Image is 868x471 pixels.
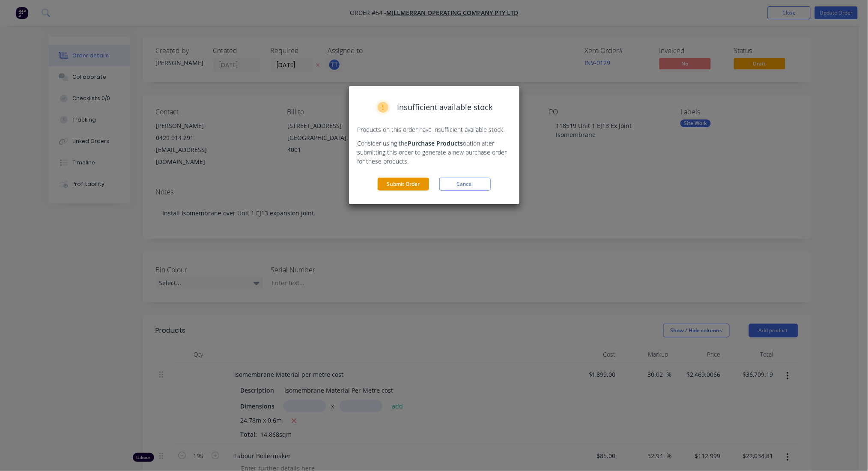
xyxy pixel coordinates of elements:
strong: Purchase Products [408,139,463,147]
span: Insufficient available stock [397,101,493,113]
button: Cancel [439,178,491,191]
p: Products on this order have insufficient available stock. [358,125,511,134]
button: Submit Order [378,178,429,191]
p: Consider using the option after submitting this order to generate a new purchase order for these ... [358,139,511,166]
